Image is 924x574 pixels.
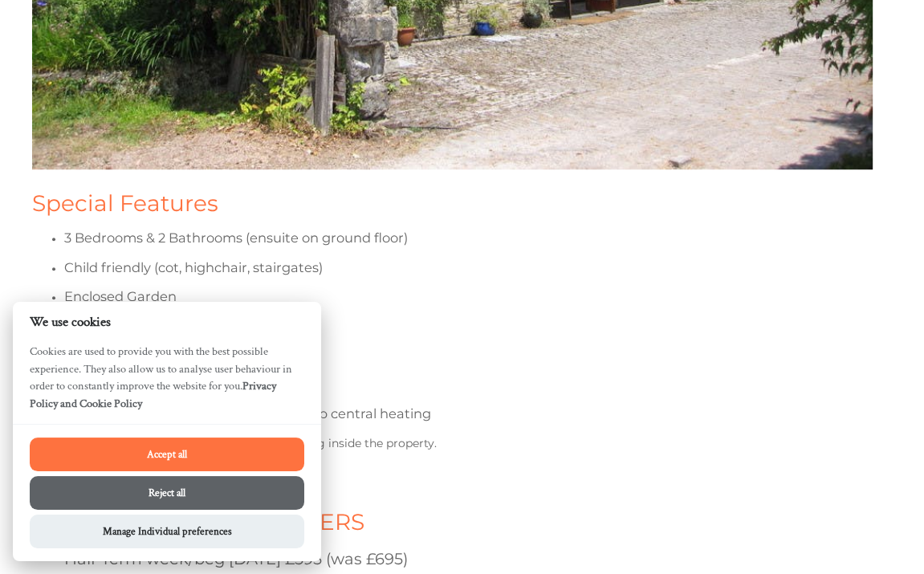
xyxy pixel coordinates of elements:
button: Reject all [30,476,304,510]
a: Privacy Policy and Cookie Policy [30,378,276,411]
h4: Regretfully, we do not accept pets or smoking inside the property. [64,436,873,450]
h3: EV Charger and Air Sourced Heat Pump central heating [64,405,873,421]
h3: 3 Bedrooms & 2 Bathrooms (ensuite on ground floor) [64,230,873,246]
button: Accept all [30,438,304,471]
h2: Half-Term week/beg [DATE] £595 (was £695) [64,548,873,571]
h3: Child friendly (cot, highchair, stairgates) [64,259,873,275]
button: Manage Individual preferences [30,515,304,548]
h3: Log fire [64,318,873,334]
h1: SPECIAL Last Minute OFFERS [32,508,873,535]
h3: Enclosed Garden [64,288,873,304]
h3: Ample Parking [64,376,873,392]
p: Cookies are used to provide you with the best possible experience. They also allow us to analyse ... [13,343,321,424]
h2: We use cookies [13,315,321,330]
h1: Special Features [32,189,873,217]
h3: Broadband WiFi [64,347,873,363]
